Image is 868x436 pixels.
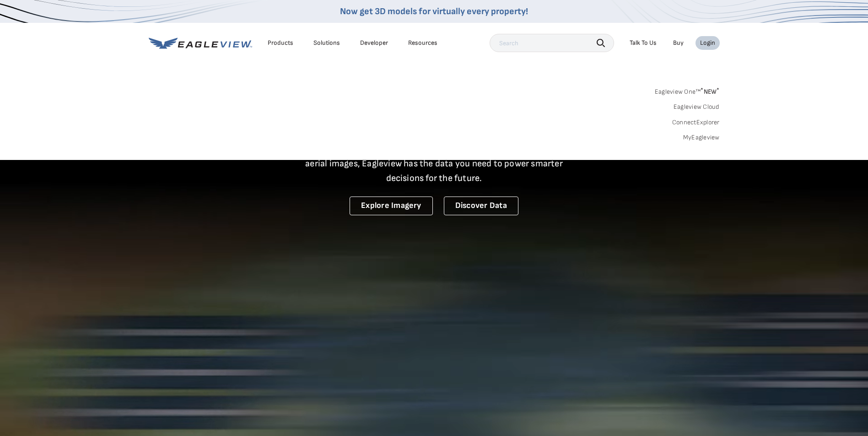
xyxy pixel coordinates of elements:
div: Solutions [313,39,340,47]
a: Eagleview One™*NEW* [655,85,720,96]
a: Discover Data [444,197,518,215]
a: Developer [360,39,388,47]
a: Buy [673,39,684,47]
a: Explore Imagery [350,197,433,215]
div: Login [700,39,715,47]
div: Products [268,39,293,47]
a: MyEagleview [683,133,720,142]
a: Now get 3D models for virtually every property! [340,6,528,17]
div: Resources [408,39,437,47]
div: Talk To Us [630,39,657,47]
p: A new era starts here. Built on more than 3.5 billion high-resolution aerial images, Eagleview ha... [294,142,574,186]
a: Eagleview Cloud [674,103,720,111]
span: NEW [701,88,719,96]
input: Search [490,34,614,52]
a: ConnectExplorer [672,118,720,127]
